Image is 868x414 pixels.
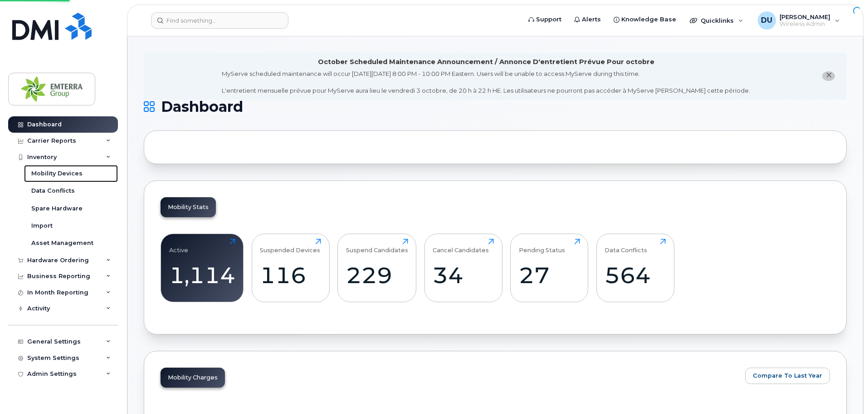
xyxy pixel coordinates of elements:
button: close notification [822,71,835,81]
span: Dashboard [161,100,243,114]
a: Suspend Candidates229 [346,239,408,297]
button: Compare To Last Year [745,368,830,384]
div: Suspended Devices [260,239,320,254]
a: Active1,114 [169,239,235,297]
div: 229 [346,262,408,289]
div: 564 [605,262,666,289]
a: Data Conflicts564 [605,239,666,297]
div: 1,114 [169,262,235,289]
a: Suspended Devices116 [260,239,321,297]
div: Cancel Candidates [433,239,489,254]
div: Pending Status [519,239,565,254]
a: Pending Status27 [519,239,580,297]
div: MyServe scheduled maintenance will occur [DATE][DATE] 8:00 PM - 10:00 PM Eastern. Users will be u... [222,70,750,95]
div: 27 [519,262,580,289]
div: Suspend Candidates [346,239,408,254]
div: 34 [433,262,494,289]
div: Active [169,239,188,254]
a: Cancel Candidates34 [433,239,494,297]
div: Data Conflicts [605,239,647,254]
div: October Scheduled Maintenance Announcement / Annonce D'entretient Prévue Pour octobre [318,57,654,67]
div: 116 [260,262,321,289]
span: Compare To Last Year [753,371,822,380]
